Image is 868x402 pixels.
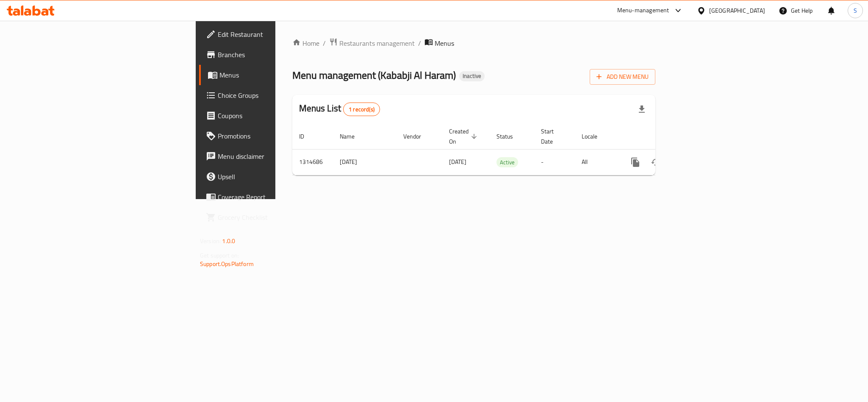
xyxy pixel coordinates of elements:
td: - [534,149,575,175]
span: Start Date [541,126,565,147]
th: Actions [618,124,713,150]
a: Menus [199,65,341,85]
span: Status [496,131,524,141]
div: Inactive [459,71,485,81]
a: Restaurants management [329,38,415,49]
td: All [575,149,618,175]
div: Export file [632,99,652,119]
span: Inactive [459,72,485,80]
span: Name [340,131,366,141]
span: Coupons [218,111,334,121]
span: 1.0.0 [222,236,235,247]
nav: breadcrumb [292,38,655,49]
span: Active [496,158,518,167]
span: ID [299,131,315,141]
span: Menus [435,38,454,48]
span: Vendor [403,131,432,141]
span: Edit Restaurant [218,29,334,39]
span: Upsell [218,172,334,182]
a: Edit Restaurant [199,24,341,44]
span: Branches [218,50,334,60]
span: [DATE] [449,156,466,167]
h2: Menus List [299,102,380,116]
span: 1 record(s) [344,105,380,114]
button: more [625,152,646,172]
a: Upsell [199,166,341,187]
span: Menu disclaimer [218,151,334,161]
span: Grocery Checklist [218,212,334,222]
button: Add New Menu [590,69,655,85]
span: S [854,6,857,15]
a: Coverage Report [199,187,341,207]
a: Menu disclaimer [199,146,341,166]
span: Get support on: [200,250,239,261]
a: Support.OpsPlatform [200,258,254,269]
span: Restaurants management [339,38,415,48]
table: enhanced table [292,124,713,175]
a: Promotions [199,126,341,146]
span: Locale [582,131,608,141]
span: Menu management ( Kababji Al Haram ) [292,66,456,85]
span: Promotions [218,131,334,141]
span: Menus [219,70,334,80]
td: [DATE] [333,149,397,175]
button: Change Status [646,152,666,172]
span: Add New Menu [596,72,649,82]
div: Menu-management [617,6,669,16]
a: Coupons [199,105,341,126]
div: Active [496,157,518,167]
span: Created On [449,126,480,147]
div: Total records count [343,103,380,116]
a: Choice Groups [199,85,341,105]
a: Grocery Checklist [199,207,341,227]
a: Branches [199,44,341,65]
span: Choice Groups [218,90,334,100]
span: Version: [200,236,221,247]
div: [GEOGRAPHIC_DATA] [709,6,765,15]
span: Coverage Report [218,192,334,202]
li: / [418,38,421,48]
